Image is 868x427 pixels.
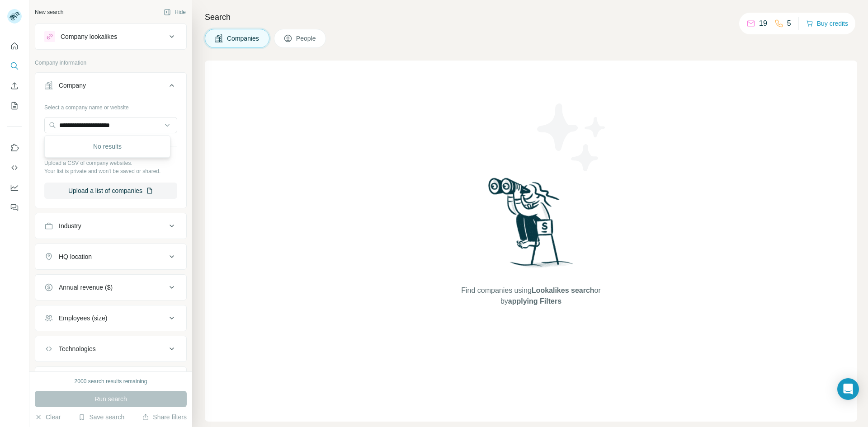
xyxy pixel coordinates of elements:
img: Surfe Illustration - Stars [531,97,613,178]
p: Company information [35,59,187,67]
h4: Search [205,11,857,23]
span: Find companies using or by [458,285,603,307]
div: HQ location [59,252,92,261]
div: 2000 search results remaining [75,377,147,385]
button: Clear [35,413,61,422]
div: Industry [59,221,81,230]
span: Lookalikes search [532,286,594,294]
button: Buy credits [806,17,848,30]
p: 5 [787,18,791,29]
div: No results [47,137,168,155]
button: HQ location [35,246,186,267]
button: Share filters [142,413,187,422]
button: Dashboard [7,179,22,196]
button: My lists [7,98,22,114]
p: Your list is private and won't be saved or shared. [44,167,177,175]
button: Keywords [35,369,186,390]
span: applying Filters [508,297,561,305]
div: Open Intercom Messenger [837,378,859,400]
p: Upload a CSV of company websites. [44,159,177,167]
button: Employees (size) [35,307,186,329]
button: Enrich CSV [7,78,22,94]
button: Company [35,75,186,100]
button: Annual revenue ($) [35,277,186,298]
div: Technologies [59,344,96,353]
div: New search [35,8,63,16]
button: Feedback [7,199,22,216]
button: Upload a list of companies [44,183,177,199]
button: Use Surfe API [7,160,22,176]
div: Select a company name or website [44,100,177,112]
img: Surfe Illustration - Woman searching with binoculars [484,175,578,276]
span: People [296,34,317,43]
button: Search [7,58,22,74]
button: Technologies [35,338,186,360]
p: 19 [759,18,767,29]
div: Company [59,81,86,90]
span: Companies [227,34,260,43]
div: Annual revenue ($) [59,283,113,292]
div: Company lookalikes [61,32,117,41]
button: Industry [35,215,186,237]
button: Use Surfe on LinkedIn [7,140,22,156]
button: Save search [78,413,124,422]
button: Hide [157,5,192,19]
button: Quick start [7,38,22,54]
div: Employees (size) [59,314,107,323]
button: Company lookalikes [35,26,186,47]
